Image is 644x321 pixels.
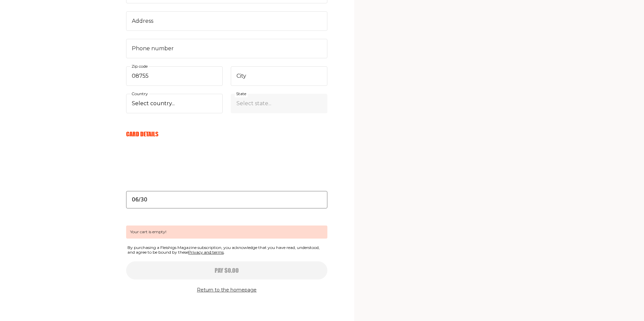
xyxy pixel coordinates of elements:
select: Country [126,94,223,113]
input: Phone number [126,39,327,58]
input: Zip code [126,66,223,86]
button: Return to the homepage [197,286,257,294]
iframe: card [126,145,327,196]
select: State [231,94,327,113]
label: State [235,90,248,98]
span: Pay $0.00 [215,267,239,273]
span: Your cart is empty! [126,226,327,238]
span: By purchasing a Fleishigs Magazine subscription, you acknowledge that you have read, understood, ... [126,244,327,256]
input: Please enter a valid expiration date in the format MM/YY [126,191,327,208]
label: Zip code [130,63,149,70]
a: Privacy and terms [188,250,224,255]
input: Address [126,11,327,31]
label: Country [130,90,149,98]
input: City [231,66,327,86]
iframe: cvv [126,168,327,218]
button: Pay $0.00 [126,261,327,279]
h6: Card Details [126,130,327,138]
